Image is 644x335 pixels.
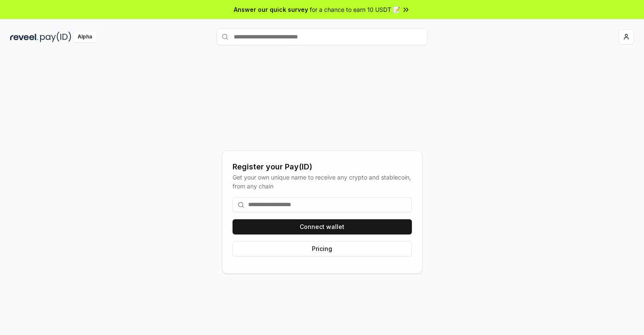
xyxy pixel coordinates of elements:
span: Answer our quick survey [234,5,308,14]
div: Get your own unique name to receive any crypto and stablecoin, from any chain [233,173,412,191]
img: pay_id [40,32,71,42]
button: Pricing [233,241,412,256]
span: for a chance to earn 10 USDT 📝 [310,5,400,14]
img: reveel_dark [10,32,38,42]
button: Connect wallet [233,219,412,234]
div: Register your Pay(ID) [233,161,412,173]
div: Alpha [73,32,97,42]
